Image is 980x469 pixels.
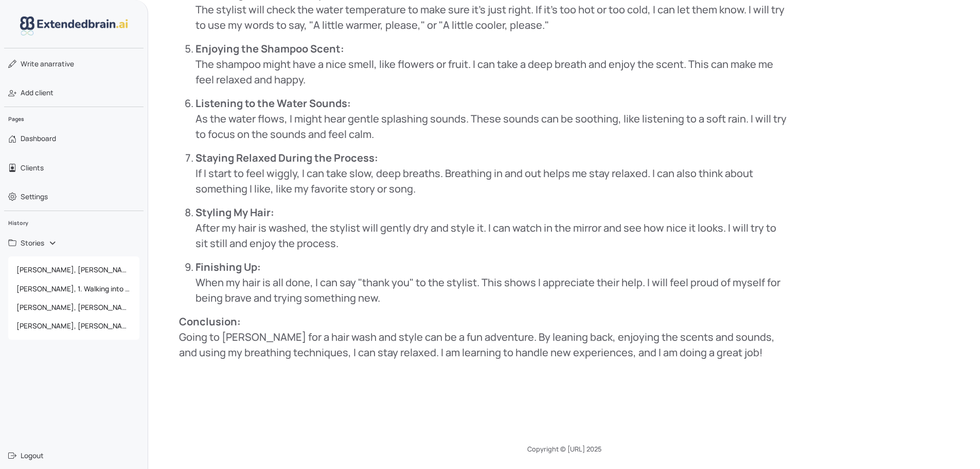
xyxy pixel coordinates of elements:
span: Add client [21,88,54,98]
strong: Conclusion: [179,315,241,328]
p: Going to [PERSON_NAME] for a hair wash and style can be a fun adventure. By leaning back, enjoyin... [179,314,787,360]
span: Copyright © [URL] 2025 [527,444,601,454]
span: [PERSON_NAME], [PERSON_NAME]'s Haircut Adventure [12,298,135,317]
strong: Finishing Up: [195,260,261,274]
p: As the water flows, I might hear gentle splashing sounds. These sounds can be soothing, like list... [195,96,787,142]
p: When my hair is all done, I can say "thank you" to the stylist. This shows I appreciate their hel... [195,259,787,306]
span: [PERSON_NAME], [PERSON_NAME]'s Haircut Adventure at [PERSON_NAME] [12,260,135,279]
p: If I start to feel wiggly, I can take slow, deep breaths. Breathing in and out helps me stay rela... [195,150,787,197]
span: Write a [21,59,44,68]
span: Settings [21,192,48,202]
p: After my hair is washed, the stylist will gently dry and style it. I can watch in the mirror and ... [195,205,787,251]
span: Dashboard [21,133,56,144]
a: [PERSON_NAME], [PERSON_NAME]'s Haircut Adventure at [PERSON_NAME] [8,260,139,279]
a: [PERSON_NAME], [PERSON_NAME]'s Haircut Adventure [8,298,139,317]
strong: Enjoying the Shampoo Scent: [195,42,344,56]
span: Logout [21,450,44,461]
strong: Staying Relaxed During the Process: [195,151,378,165]
a: [PERSON_NAME], [PERSON_NAME]'s Haircut Adventure [8,317,139,335]
strong: Listening to the Water Sounds: [195,96,351,110]
span: Clients [21,163,44,173]
span: [PERSON_NAME], 1. Walking into [PERSON_NAME]: [12,280,135,298]
p: The shampoo might have a nice smell, like flowers or fruit. I can take a deep breath and enjoy th... [195,41,787,88]
span: narrative [21,59,74,69]
a: [PERSON_NAME], 1. Walking into [PERSON_NAME]: [8,280,139,298]
span: Stories [21,238,44,248]
span: [PERSON_NAME], [PERSON_NAME]'s Haircut Adventure [12,317,135,335]
strong: Styling My Hair: [195,205,274,219]
img: logo [20,16,128,36]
